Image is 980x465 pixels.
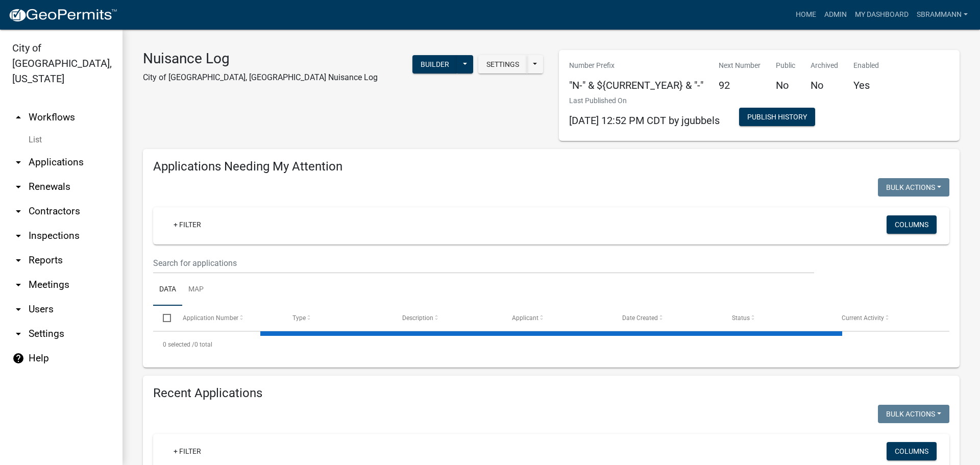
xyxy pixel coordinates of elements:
span: Status [732,314,750,322]
datatable-header-cell: Select [153,306,173,330]
h5: "N-" & ${CURRENT_YEAR} & "-" [569,79,703,91]
button: Settings [478,55,527,74]
datatable-header-cell: Description [393,306,502,330]
i: arrow_drop_down [12,279,24,291]
span: Applicant [512,314,538,322]
i: arrow_drop_down [12,156,24,168]
p: Public [776,60,795,71]
span: 0 selected / [163,341,194,348]
p: Archived [811,60,838,71]
a: SBrammann [913,5,972,25]
a: Home [792,5,820,25]
a: My Dashboard [851,5,913,25]
h4: Applications Needing My Attention [153,159,949,174]
span: Application Number [183,314,238,322]
h3: Nuisance Log [143,50,378,67]
datatable-header-cell: Status [722,306,832,330]
a: + Filter [165,215,209,234]
p: City of [GEOGRAPHIC_DATA], [GEOGRAPHIC_DATA] Nuisance Log [143,71,378,84]
h4: Recent Applications [153,386,949,401]
a: Data [153,274,182,306]
p: Last Published On [569,95,720,106]
a: Admin [820,5,851,25]
datatable-header-cell: Current Activity [832,306,942,330]
wm-modal-confirm: Workflow Publish History [739,114,815,122]
span: [DATE] 12:52 PM CDT by jgubbels [569,114,720,127]
span: Date Created [622,314,658,322]
i: arrow_drop_down [12,181,24,193]
h5: 92 [719,79,761,91]
p: Next Number [719,60,761,71]
button: Bulk Actions [878,405,949,423]
datatable-header-cell: Type [283,306,393,330]
p: Enabled [853,60,879,71]
i: help [12,352,24,364]
i: arrow_drop_up [12,111,24,124]
button: Bulk Actions [878,178,949,197]
h5: No [811,79,838,91]
button: Columns [887,215,937,234]
i: arrow_drop_down [12,254,24,266]
input: Search for applications [153,253,814,274]
span: Type [292,314,306,322]
h5: No [776,79,795,91]
p: Number Prefix [569,60,703,71]
h5: Yes [853,79,879,91]
i: arrow_drop_down [12,230,24,242]
datatable-header-cell: Date Created [612,306,722,330]
button: Builder [412,55,457,74]
span: Description [402,314,433,322]
a: + Filter [165,442,209,460]
button: Columns [887,442,937,460]
i: arrow_drop_down [12,205,24,217]
button: Publish History [739,108,815,126]
i: arrow_drop_down [12,303,24,315]
div: 0 total [153,332,949,357]
i: arrow_drop_down [12,328,24,340]
datatable-header-cell: Application Number [173,306,282,330]
datatable-header-cell: Applicant [502,306,612,330]
span: Current Activity [842,314,884,322]
a: Map [182,274,210,306]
